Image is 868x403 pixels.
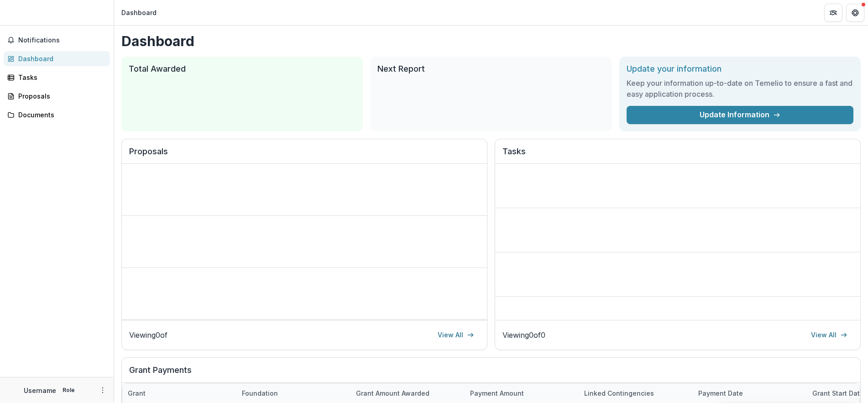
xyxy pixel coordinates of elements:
p: Role [60,386,78,394]
div: Proposals [18,91,103,101]
button: Get Help [846,4,864,22]
h3: Keep your information up-to-date on Temelio to ensure a fast and easy application process. [627,78,853,99]
div: Documents [18,110,103,120]
span: Notifications [18,37,106,44]
h2: Next Report [377,64,604,74]
p: Username [24,386,56,395]
h2: Tasks [502,147,853,164]
h2: Total Awarded [129,64,356,74]
p: Viewing 0 of 0 [502,330,545,340]
button: More [97,385,108,396]
button: Notifications [4,33,110,47]
a: Proposals [4,89,110,104]
p: Viewing 0 of [129,330,167,340]
h2: Grant Payments [129,365,853,382]
div: Tasks [18,73,103,82]
a: Dashboard [4,51,110,66]
a: Documents [4,107,110,122]
a: Update Information [627,106,853,124]
h2: Update your information [627,64,853,74]
nav: breadcrumb [118,6,160,19]
a: Tasks [4,70,110,85]
h1: Dashboard [121,33,861,49]
a: View All [432,328,480,342]
div: Dashboard [121,8,157,17]
div: Dashboard [18,54,103,63]
a: View All [805,328,853,342]
button: Partners [824,4,842,22]
h2: Proposals [129,147,480,164]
